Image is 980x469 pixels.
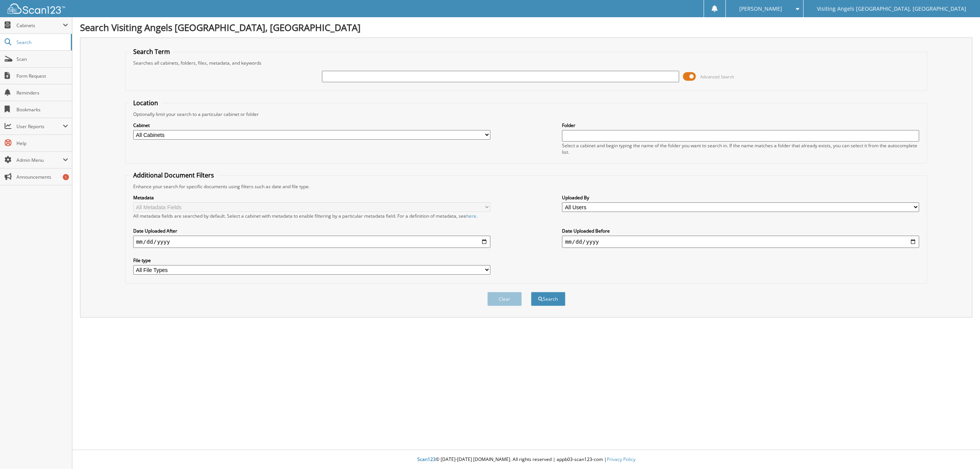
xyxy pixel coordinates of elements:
span: Announcements [16,174,68,180]
legend: Additional Document Filters [129,171,218,179]
div: © [DATE]-[DATE] [DOMAIN_NAME]. All rights reserved | appb03-scan123-com | [72,450,980,469]
span: User Reports [16,123,63,130]
input: start [133,236,490,248]
span: Scan123 [417,456,436,462]
span: Cabinets [16,22,63,29]
button: Search [531,292,565,306]
a: Privacy Policy [607,456,635,462]
span: Scan [16,56,68,62]
label: Uploaded By [562,194,919,201]
div: Optionally limit your search to a particular cabinet or folder [129,111,923,117]
div: 1 [63,174,69,180]
label: Date Uploaded Before [562,228,919,234]
span: Help [16,140,68,147]
legend: Search Term [129,47,174,56]
span: Visiting Angels [GEOGRAPHIC_DATA], [GEOGRAPHIC_DATA] [817,7,966,11]
label: Metadata [133,194,490,201]
div: All metadata fields are searched by default. Select a cabinet with metadata to enable filtering b... [133,213,490,219]
span: Search [16,39,67,46]
div: Searches all cabinets, folders, files, metadata, and keywords [129,60,923,66]
label: File type [133,257,490,264]
span: Advanced Search [700,74,734,80]
h1: Search Visiting Angels [GEOGRAPHIC_DATA], [GEOGRAPHIC_DATA] [80,21,972,34]
span: [PERSON_NAME] [739,7,782,11]
span: Admin Menu [16,157,63,163]
label: Folder [562,122,919,129]
button: Clear [487,292,522,306]
a: here [466,213,476,219]
img: scan123-logo-white.svg [8,3,65,14]
label: Cabinet [133,122,490,129]
span: Bookmarks [16,106,68,113]
span: Form Request [16,73,68,79]
input: end [562,236,919,248]
div: Select a cabinet and begin typing the name of the folder you want to search in. If the name match... [562,142,919,155]
div: Enhance your search for specific documents using filters such as date and file type. [129,183,923,190]
span: Reminders [16,90,68,96]
label: Date Uploaded After [133,228,490,234]
legend: Location [129,99,162,107]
